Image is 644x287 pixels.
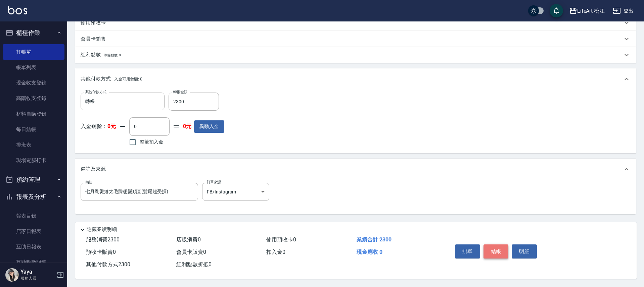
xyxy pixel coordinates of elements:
[3,239,64,254] a: 互助日報表
[107,123,116,129] strong: 0元
[550,4,563,17] button: save
[75,68,636,90] div: 其他付款方式入金可用餘額: 0
[3,153,64,168] a: 現場電腦打卡
[176,236,201,243] span: 店販消費 0
[176,261,212,268] span: 紅利點數折抵 0
[114,77,143,81] span: 入金可用餘額: 0
[266,249,285,255] span: 扣入金 0
[3,208,64,224] a: 報表目錄
[3,91,64,106] a: 高階收支登錄
[194,120,224,133] button: 異動入金
[357,236,392,243] span: 業績合計 2300
[85,180,92,185] label: 備註
[20,269,55,275] h5: Yaya
[86,236,120,243] span: 服務消費 2300
[5,268,19,282] img: Person
[3,137,64,153] a: 排班表
[86,261,130,268] span: 其他付款方式 2300
[3,188,64,206] button: 報表及分析
[202,183,269,201] div: FB/Instagram
[266,236,296,243] span: 使用預收卡 0
[3,171,64,188] button: 預約管理
[20,275,55,281] p: 服務人員
[81,166,106,173] p: 備註及來源
[81,51,121,59] p: 紅利點數
[81,36,106,43] p: 會員卡銷售
[8,6,27,14] img: Logo
[81,75,142,83] p: 其他付款方式
[75,15,636,31] div: 使用預收卡
[3,75,64,91] a: 現金收支登錄
[87,226,117,233] p: 隱藏業績明細
[207,180,221,185] label: 訂單來源
[173,90,187,95] label: 轉帳金額
[3,44,64,60] a: 打帳單
[357,249,382,255] span: 現金應收 0
[81,123,116,130] p: 入金剩餘：
[3,224,64,239] a: 店家日報表
[183,123,191,130] strong: 0元
[3,24,64,42] button: 櫃檯作業
[75,47,636,63] div: 紅利點數剩餘點數: 0
[81,19,106,26] p: 使用預收卡
[85,90,106,95] label: 其他付款方式
[512,244,537,259] button: 明細
[3,254,64,270] a: 互助點數明細
[75,31,636,47] div: 會員卡銷售
[3,122,64,137] a: 每日結帳
[75,159,636,180] div: 備註及來源
[566,4,608,18] button: LifeArt 松江
[577,7,605,15] div: LifeArt 松江
[176,249,206,255] span: 會員卡販賣 0
[484,244,509,259] button: 結帳
[3,106,64,122] a: 材料自購登錄
[140,138,163,146] span: 整筆扣入金
[3,60,64,75] a: 帳單列表
[610,5,636,17] button: 登出
[104,53,121,57] span: 剩餘點數: 0
[86,249,116,255] span: 預收卡販賣 0
[455,244,480,259] button: 掛單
